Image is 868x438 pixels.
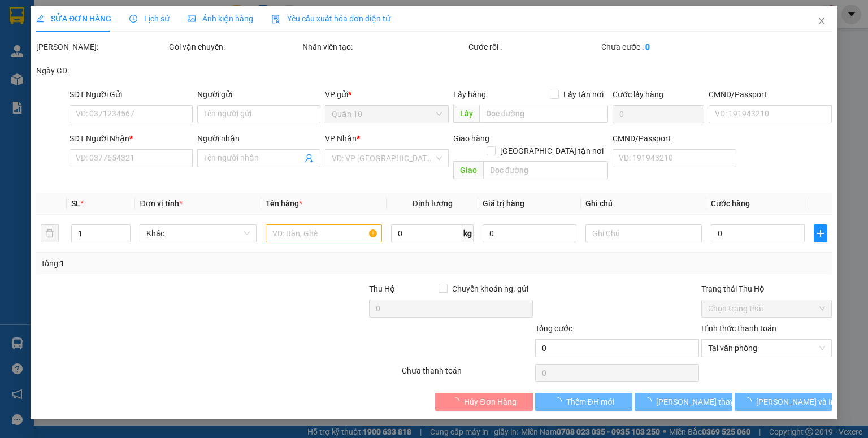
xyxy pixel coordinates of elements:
[613,132,736,145] div: CMND/Passport
[435,393,533,411] button: Hủy Đơn Hàng
[41,224,59,242] button: delete
[197,132,320,145] div: Người nhận
[401,365,533,384] div: Chưa thanh toán
[464,396,516,408] span: Hủy Đơn Hàng
[535,324,572,333] span: Tổng cước
[188,14,253,23] span: Ảnh kiện hàng
[744,397,756,405] span: loading
[496,145,608,157] span: [GEOGRAPHIC_DATA] tận nơi
[566,396,614,408] span: Thêm ĐH mới
[817,16,826,25] span: close
[271,14,390,23] span: Yêu cầu xuất hóa đơn điện tử
[701,283,832,295] div: Trạng thái Thu Hộ
[325,134,357,143] span: VP Nhận
[70,132,193,145] div: SĐT Người Nhận
[368,284,394,293] span: Thu Hộ
[613,105,704,123] input: Cước lấy hàng
[559,88,608,101] span: Lấy tận nơi
[814,229,827,238] span: plus
[814,224,827,242] button: plus
[448,283,533,295] span: Chuyển khoản ng. gửi
[140,199,182,208] span: Đơn vị tính
[701,324,776,333] label: Hình thức thanh toán
[453,90,485,99] span: Lấy hàng
[709,88,832,101] div: CMND/Passport
[36,41,167,53] div: [PERSON_NAME]:
[479,105,608,123] input: Dọc đường
[601,41,732,53] div: Chưa cước :
[535,393,633,411] button: Thêm ĐH mới
[197,88,320,101] div: Người gửi
[644,397,656,405] span: loading
[453,134,489,143] span: Giao hàng
[332,106,441,123] span: Quận 10
[711,199,750,208] span: Cước hàng
[708,300,825,317] span: Chọn trạng thái
[129,14,170,23] span: Lịch sử
[36,14,111,23] span: SỬA ĐƠN HÀNG
[36,64,167,77] div: Ngày GD:
[453,161,483,179] span: Giao
[169,41,300,53] div: Gói vận chuyển:
[708,340,825,357] span: Tại văn phòng
[483,199,524,208] span: Giá trị hàng
[70,88,193,101] div: SĐT Người Gửi
[756,396,835,408] span: [PERSON_NAME] và In
[581,193,706,215] th: Ghi chú
[735,393,832,411] button: [PERSON_NAME] và In
[462,224,474,242] span: kg
[325,88,448,101] div: VP gửi
[613,90,663,99] label: Cước lấy hàng
[302,41,466,53] div: Nhân viên tạo:
[453,105,479,123] span: Lấy
[806,6,837,37] button: Close
[266,199,302,208] span: Tên hàng
[452,397,464,405] span: loading
[412,199,452,208] span: Định lượng
[645,42,650,51] b: 0
[483,161,608,179] input: Dọc đường
[129,15,137,23] span: clock-circle
[635,393,732,411] button: [PERSON_NAME] thay đổi
[305,154,314,163] span: user-add
[656,396,747,408] span: [PERSON_NAME] thay đổi
[553,397,566,405] span: loading
[36,15,44,23] span: edit
[188,15,196,23] span: picture
[585,224,702,242] input: Ghi Chú
[271,15,280,24] img: icon
[71,199,80,208] span: SL
[146,225,249,242] span: Khác
[468,41,599,53] div: Cước rồi :
[41,257,336,270] div: Tổng: 1
[266,224,382,242] input: VD: Bàn, Ghế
